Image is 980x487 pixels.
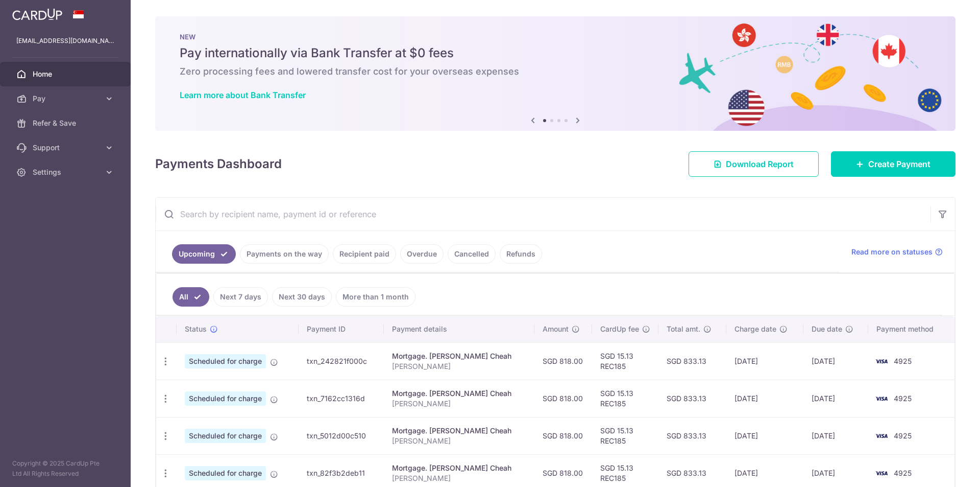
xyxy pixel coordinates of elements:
td: txn_7162cc1316d [299,380,384,417]
div: Mortgage. [PERSON_NAME] Cheah [392,463,527,473]
a: Learn more about Bank Transfer [180,90,306,100]
p: [PERSON_NAME] [392,473,527,483]
span: Scheduled for charge [185,466,266,480]
td: SGD 818.00 [534,342,592,380]
td: txn_242821f000c [299,342,384,380]
th: Payment method [868,316,954,342]
span: Home [33,69,100,79]
td: [DATE] [726,380,803,417]
span: Amount [543,324,569,334]
a: Cancelled [448,244,496,264]
td: SGD 15.13 REC185 [592,380,658,417]
th: Payment ID [299,316,384,342]
input: Search by recipient name, payment id or reference [156,198,930,230]
a: Next 7 days [213,287,268,307]
span: Scheduled for charge [185,429,266,443]
span: CardUp fee [600,324,639,334]
a: Overdue [400,244,444,264]
td: SGD 15.13 REC185 [592,342,658,380]
h4: Payments Dashboard [155,155,282,173]
a: Upcoming [172,244,236,264]
a: Refunds [500,244,542,264]
h6: Zero processing fees and lowered transfer cost for your overseas expenses [180,65,931,78]
a: Download Report [689,151,819,177]
span: Total amt. [667,324,700,334]
a: Create Payment [831,151,955,177]
p: NEW [180,33,931,41]
div: Mortgage. [PERSON_NAME] Cheah [392,426,527,436]
td: SGD 15.13 REC185 [592,417,658,454]
span: 4925 [894,431,912,440]
p: [PERSON_NAME] [392,399,527,409]
td: SGD 833.13 [658,380,726,417]
td: [DATE] [803,342,868,380]
img: Bank Card [871,392,892,405]
p: [PERSON_NAME] [392,436,527,446]
span: Read more on statuses [851,247,933,257]
span: Scheduled for charge [185,391,266,406]
td: [DATE] [803,417,868,454]
td: SGD 833.13 [658,417,726,454]
p: [EMAIL_ADDRESS][DOMAIN_NAME] [16,36,114,46]
span: 4925 [894,394,912,403]
img: Bank Card [871,467,892,479]
img: Bank transfer banner [155,16,955,131]
div: Mortgage. [PERSON_NAME] Cheah [392,351,527,361]
span: Pay [33,94,100,104]
a: Next 30 days [272,287,332,307]
img: CardUp [12,8,62,20]
span: 4925 [894,357,912,365]
img: Bank Card [871,355,892,367]
span: Create Payment [868,158,930,170]
a: Recipient paid [333,244,396,264]
a: Payments on the way [240,244,329,264]
div: Mortgage. [PERSON_NAME] Cheah [392,388,527,399]
span: Refer & Save [33,118,100,128]
a: More than 1 month [336,287,415,307]
img: Bank Card [871,430,892,442]
span: Support [33,143,100,153]
td: [DATE] [726,417,803,454]
td: [DATE] [803,380,868,417]
span: Due date [812,324,842,334]
p: [PERSON_NAME] [392,361,527,372]
span: Status [185,324,207,334]
td: txn_5012d00c510 [299,417,384,454]
h5: Pay internationally via Bank Transfer at $0 fees [180,45,931,61]
td: SGD 818.00 [534,417,592,454]
span: Settings [33,167,100,177]
span: Charge date [734,324,776,334]
span: Scheduled for charge [185,354,266,368]
a: All [173,287,209,307]
td: SGD 818.00 [534,380,592,417]
span: 4925 [894,469,912,477]
a: Read more on statuses [851,247,943,257]
span: Download Report [726,158,794,170]
td: [DATE] [726,342,803,380]
th: Payment details [384,316,535,342]
td: SGD 833.13 [658,342,726,380]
